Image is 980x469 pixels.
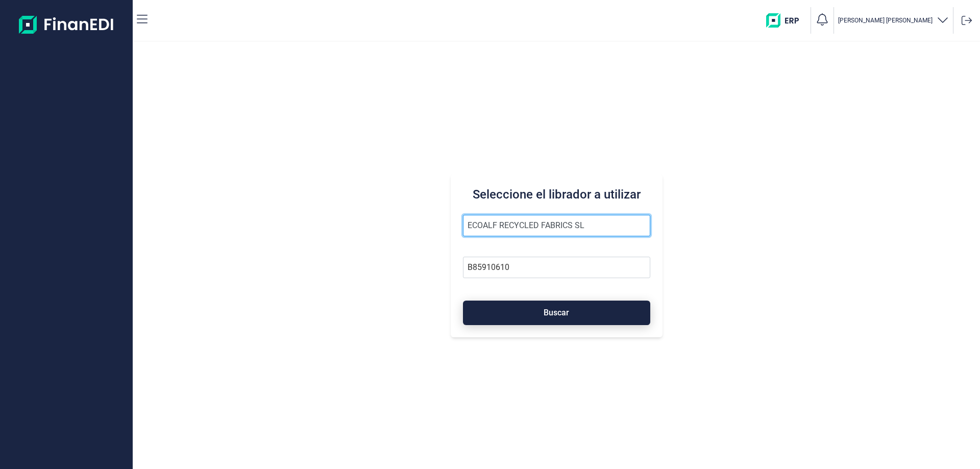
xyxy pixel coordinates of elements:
span: Buscar [544,309,569,316]
button: Buscar [463,301,650,325]
button: [PERSON_NAME] [PERSON_NAME] [838,13,949,28]
input: Busque por NIF [463,257,650,278]
h3: Seleccione el librador a utilizar [463,186,650,203]
input: Seleccione la razón social [463,215,650,236]
img: Logo de aplicación [19,8,114,41]
p: [PERSON_NAME] [PERSON_NAME] [838,16,933,24]
img: erp [766,13,806,28]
